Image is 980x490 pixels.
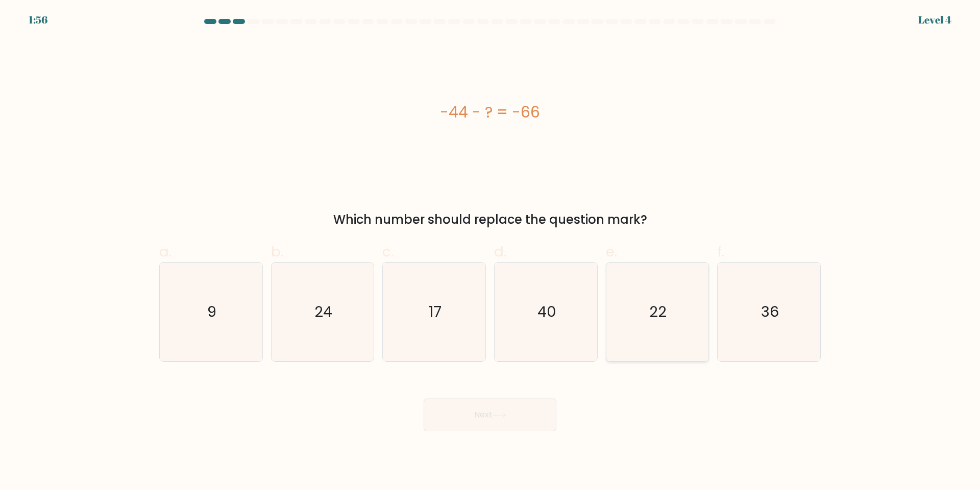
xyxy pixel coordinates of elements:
div: -44 - ? = -66 [159,101,821,124]
text: 22 [650,301,667,322]
span: e. [606,242,617,262]
text: 9 [207,301,216,322]
div: Level 4 [918,12,951,28]
span: d. [494,242,506,262]
span: a. [159,242,171,262]
div: 1:56 [29,12,47,28]
div: Which number should replace the question mark? [165,211,815,229]
button: Next [424,399,556,431]
span: b. [271,242,283,262]
text: 40 [537,301,556,322]
span: c. [382,242,394,262]
span: f. [717,242,724,262]
text: 36 [761,301,779,322]
text: 24 [314,301,332,322]
text: 17 [429,301,442,322]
